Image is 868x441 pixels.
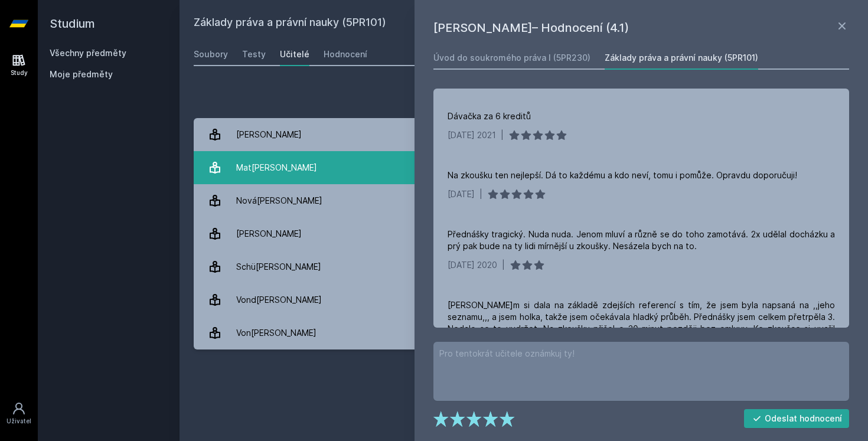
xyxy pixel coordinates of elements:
div: [DATE] 2021 [448,129,496,141]
a: Mat[PERSON_NAME] 19 hodnocení 4.3 [194,151,854,184]
div: | [502,259,505,271]
a: Von[PERSON_NAME] 5 hodnocení 4.0 [194,316,854,349]
div: Testy [242,48,266,60]
div: Schü[PERSON_NAME] [236,255,321,279]
div: [DATE] [448,188,475,200]
a: Soubory [194,43,228,66]
div: [PERSON_NAME]m si dala na základě zdejších referencí s tím, že jsem byla napsaná na ,,jeho seznam... [448,299,835,394]
div: Vond[PERSON_NAME] [236,288,322,312]
a: [PERSON_NAME] 13 hodnocení 2.6 [194,118,854,151]
a: Testy [242,43,266,66]
div: Soubory [194,48,228,60]
div: [DATE] 2020 [448,259,497,271]
a: Učitelé [280,43,309,66]
div: | [479,188,482,200]
h2: Základy práva a právní nauky (5PR101) [194,14,722,33]
a: Všechny předměty [50,48,126,58]
div: Mat[PERSON_NAME] [236,156,317,179]
a: Schü[PERSON_NAME] 5 hodnocení 3.8 [194,250,854,283]
div: Uživatel [6,417,31,426]
a: Vond[PERSON_NAME] 20 hodnocení 4.5 [194,283,854,316]
a: Nová[PERSON_NAME] 2 hodnocení 5.0 [194,184,854,217]
a: Study [2,47,35,83]
a: [PERSON_NAME] 27 hodnocení 4.1 [194,217,854,250]
div: [PERSON_NAME] [236,123,302,146]
a: Hodnocení [324,43,367,66]
div: Von[PERSON_NAME] [236,321,316,345]
div: Dávačka za 6 kreditů [448,110,531,122]
div: Učitelé [280,48,309,60]
a: Uživatel [2,396,35,432]
div: Hodnocení [324,48,367,60]
div: [PERSON_NAME] [236,222,302,246]
span: Moje předměty [50,68,113,80]
div: Na zkoušku ten nejlepší. Dá to každému a kdo neví, tomu i pomůže. Opravdu doporučuji! [448,169,797,181]
div: Nová[PERSON_NAME] [236,189,322,213]
div: Study [11,68,28,77]
div: Přednášky tragický. Nuda nuda. Jenom mluví a různě se do toho zamotává. 2x udělal docházku a prý ... [448,228,835,252]
div: | [501,129,504,141]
